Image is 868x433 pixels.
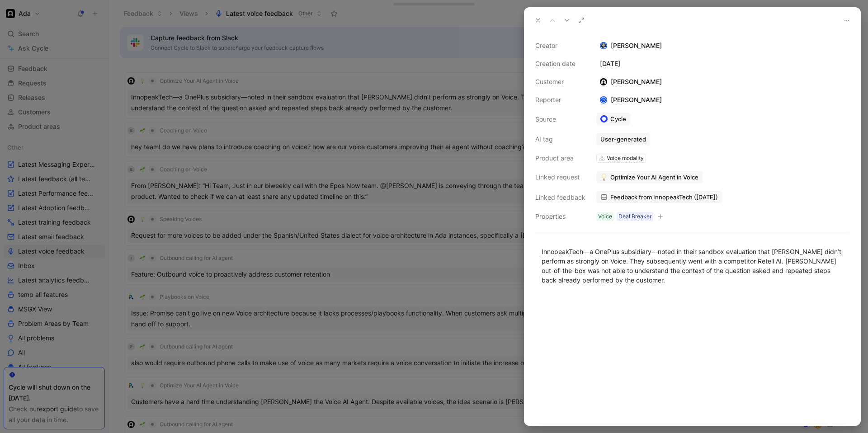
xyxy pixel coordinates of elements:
[535,153,585,164] div: Product area
[535,58,585,69] div: Creation date
[542,247,843,285] div: InnopeakTech—a OnePlus subsidiary—noted in their sandbox evaluation that [PERSON_NAME] didn’t per...
[610,193,718,201] span: Feedback from InnopeakTech ([DATE])
[598,212,612,221] div: Voice
[535,172,585,183] div: Linked request
[600,174,608,181] img: 💡
[535,76,585,87] div: Customer
[535,134,585,145] div: AI tag
[596,94,665,105] div: [PERSON_NAME]
[600,135,646,143] div: User-generated
[535,192,585,203] div: Linked feedback
[596,113,630,125] a: Cycle
[596,40,849,51] div: [PERSON_NAME]
[596,58,849,69] div: [DATE]
[601,97,607,103] div: S
[596,191,722,203] a: Feedback from InnopeakTech ([DATE])
[535,211,585,222] div: Properties
[596,76,665,87] div: [PERSON_NAME]
[618,212,651,221] div: Deal Breaker
[607,154,644,163] div: Voice modality
[535,114,585,125] div: Source
[596,171,703,184] button: 💡Optimize Your AI Agent in Voice
[600,78,607,85] img: logo
[601,43,607,49] img: avatar
[535,94,585,105] div: Reporter
[535,40,585,51] div: Creator
[610,173,698,181] span: Optimize Your AI Agent in Voice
